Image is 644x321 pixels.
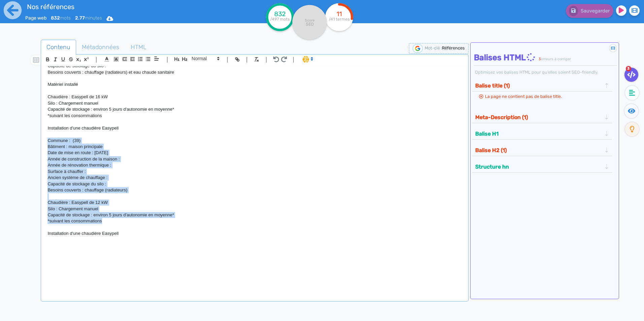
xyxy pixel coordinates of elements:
span: mots [51,15,71,21]
p: Chaudière : Easypell de 16 kW [47,94,461,100]
p: Capacité de stockage du silo : [47,63,461,69]
span: La page ne contient pas de balise title. [485,94,562,99]
div: Meta-Description (1) [473,112,611,123]
tspan: /497 mots [270,17,290,22]
b: 832 [51,15,60,21]
span: Références [442,45,465,50]
span: | [95,55,97,64]
span: erreurs à corriger [541,57,571,61]
div: Balise H1 [473,128,611,139]
b: 2.77 [75,15,85,21]
span: | [293,55,294,64]
div: Balise H2 (1) [473,145,611,156]
span: | [265,55,267,64]
p: Surface à chauffer : [47,169,461,175]
p: Chaudière : Easypell de 12 kW [47,200,461,206]
span: Aligment [152,55,161,63]
button: Balise H2 (1) [473,145,604,156]
tspan: 832 [274,10,286,18]
tspan: Score [305,18,315,23]
span: 3 [626,66,631,71]
p: Capacité de stockage : environ 5 jours d'autonomie en moyenne* [47,212,461,218]
a: Métadonnées [76,40,125,55]
button: Meta-Description (1) [473,112,604,123]
div: Structure hn [473,161,611,172]
p: Capacité de stockage du silo : [47,181,461,187]
p: Ancien système de chauffage : [47,175,461,181]
span: Sauvegarder [581,8,610,14]
button: Structure hn [473,161,604,172]
div: Balise title (1) [473,80,611,91]
a: HTML [125,40,152,55]
p: Capacité de stockage : environ 5 jours d'autonomie en moyenne* [47,106,461,112]
tspan: /41 termes [329,17,350,22]
p: Année de construction de la maison : [47,156,461,162]
div: Optimisez vos balises HTML pour qu’elles soient SEO-friendly. [474,69,617,75]
p: Besoins couverts : chauffage (radiateurs) [47,187,461,193]
input: title [25,1,219,12]
button: Sauvegarder [566,4,613,18]
button: Balise title (1) [473,80,604,91]
p: Matériel installé [47,81,461,87]
span: Mot-clé : [425,45,442,50]
span: | [227,55,228,64]
p: Installation d'une chaudière Easypell [47,125,461,131]
span: Métadonnées [76,38,125,56]
p: Installation d'une chaudière Easypell [47,230,461,237]
span: | [166,55,168,64]
span: Page web [25,15,46,21]
button: Balise H1 [473,128,604,139]
tspan: SEO [306,22,314,27]
a: Contenu [41,40,76,55]
p: Silo : Chargement manuel [47,100,461,106]
p: Commune : (39) [47,138,461,144]
span: I.Assistant [299,55,315,63]
span: Contenu [41,38,76,56]
span: | [246,55,248,64]
h4: Balises HTML [474,53,617,63]
p: Besoins couverts : chauffage (radiateurs) et eau chaude sanitaire [47,69,461,75]
p: *suivant les consommations [47,218,461,224]
span: 3 [539,57,541,61]
tspan: 11 [336,10,342,18]
p: Année de rénovation thermique : [47,162,461,168]
span: HTML [125,38,152,56]
p: Silo : Chargement manuel [47,206,461,212]
p: Bâtiment : maison principale [47,144,461,150]
p: Date de mise en route : [DATE] [47,150,461,156]
img: google-serp-logo.png [413,44,423,53]
span: minutes [75,15,102,21]
p: *suivant les consommations [47,113,461,119]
